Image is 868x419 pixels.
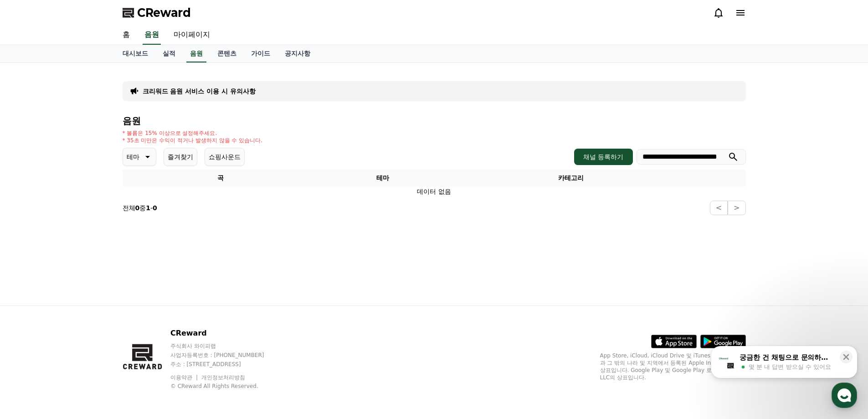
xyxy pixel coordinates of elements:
[277,45,318,62] a: 공지사항
[170,374,199,381] a: 이용약관
[60,289,118,312] a: 대화
[118,289,175,312] a: 설정
[123,186,746,197] td: 데이터 없음
[166,26,217,45] a: 마이페이지
[123,137,263,144] p: * 35초 미만은 수익이 적거나 발생하지 않을 수 있습니다.
[141,303,152,310] span: 설정
[123,170,319,186] th: 곡
[123,148,156,166] button: 테마
[170,352,282,359] p: 사업자등록번호 : [PHONE_NUMBER]
[3,289,60,312] a: 홈
[123,129,263,137] p: * 볼륨은 15% 이상으로 설정해주세요.
[153,204,157,212] strong: 0
[137,5,191,20] span: CReward
[201,374,245,381] a: 개인정보처리방침
[143,87,256,96] a: 크리워드 음원 서비스 이용 시 유의사항
[127,150,139,163] p: 테마
[170,328,282,339] p: CReward
[123,116,746,126] h4: 음원
[210,45,244,62] a: 콘텐츠
[170,383,282,390] p: © CReward All Rights Reserved.
[244,45,277,62] a: 가이드
[600,352,746,381] p: App Store, iCloud, iCloud Drive 및 iTunes Store는 미국과 그 밖의 나라 및 지역에서 등록된 Apple Inc.의 서비스 상표입니다. Goo...
[123,5,191,20] a: CReward
[728,201,745,215] button: >
[710,201,728,215] button: <
[29,303,34,310] span: 홈
[143,26,161,45] a: 음원
[83,303,94,310] span: 대화
[186,45,206,62] a: 음원
[115,26,137,45] a: 홈
[135,204,140,212] strong: 0
[115,45,155,62] a: 대시보드
[447,170,695,186] th: 카테고리
[123,203,157,212] p: 전체 중 -
[319,170,447,186] th: 테마
[205,148,245,166] button: 쇼핑사운드
[155,45,183,62] a: 실적
[146,204,150,212] strong: 1
[574,149,632,165] button: 채널 등록하기
[170,342,282,350] p: 주식회사 와이피랩
[170,361,282,368] p: 주소 : [STREET_ADDRESS]
[164,148,197,166] button: 즐겨찾기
